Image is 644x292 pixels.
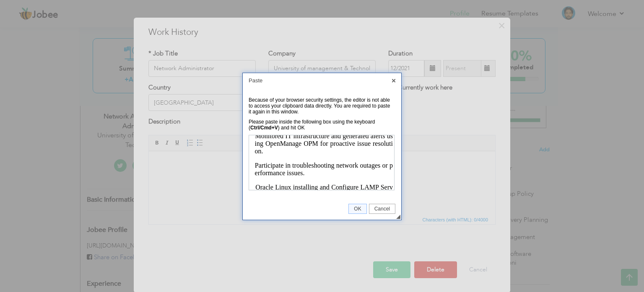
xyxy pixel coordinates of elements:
span: Participate in troubleshooting network outages or performance issues. [6,26,144,41]
span: OK [349,206,366,212]
a: OK [348,204,366,214]
span: Oracle Linux installing and Configure LAMP Server [6,48,144,63]
div: Because of your browser security settings, the editor is not able to access your clipboard data d... [249,97,391,115]
a: Close [390,77,397,84]
span: Cancel [369,206,395,212]
div: Paste [243,73,401,88]
a: Cancel [369,204,395,214]
strong: Ctrl/Cmd+V [250,125,278,131]
div: Please paste inside the following box using the keyboard ( ) and hit OK [249,119,391,131]
div: Resize [396,215,400,219]
div: General [249,95,395,194]
iframe: Paste Area [249,135,395,190]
